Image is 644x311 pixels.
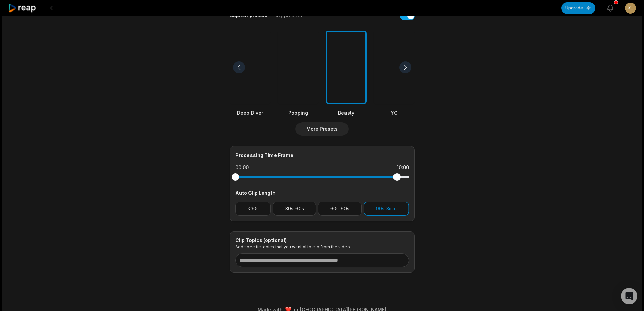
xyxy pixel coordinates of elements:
[276,12,302,25] button: My presets
[318,202,362,216] button: 60s-90s
[273,202,316,216] button: 30s-60s
[235,237,409,243] div: Clip Topics (optional)
[621,288,637,304] div: Open Intercom Messenger
[230,109,271,116] div: Deep Diver
[364,202,409,216] button: 90s-3min
[235,189,409,196] div: Auto Clip Length
[374,109,415,116] div: YC
[278,109,319,116] div: Popping
[235,202,271,216] button: <30s
[561,2,595,14] button: Upgrade
[326,109,367,116] div: Beasty
[235,244,409,249] p: Add specific topics that you want AI to clip from the video.
[295,122,349,136] button: More Presets
[235,152,409,159] div: Processing Time Frame
[230,12,267,25] button: Caption presets
[235,164,249,171] div: 00:00
[397,164,409,171] div: 10:00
